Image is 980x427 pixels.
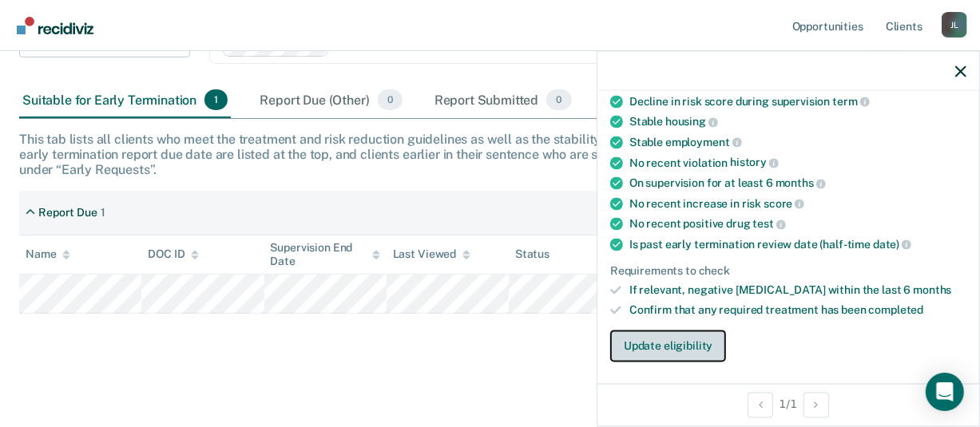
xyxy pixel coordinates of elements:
span: months [776,177,826,190]
div: Open Intercom Messenger [926,373,964,411]
div: This tab lists all clients who meet the treatment and risk reduction guidelines as well as the st... [19,132,961,178]
img: Recidiviz [17,17,93,34]
span: history [730,156,779,169]
div: No recent violation [629,156,966,170]
div: Last Viewed [393,247,470,261]
div: Status [515,247,550,261]
span: housing [665,116,718,128]
div: Stable [629,136,966,150]
div: Report Submitted [431,83,575,118]
div: No recent increase in risk [629,196,966,211]
button: Update eligibility [610,330,726,362]
span: date) [873,238,911,251]
div: If relevant, negative [MEDICAL_DATA] within the last 6 [629,284,966,298]
span: 0 [546,89,571,110]
span: score [764,197,804,210]
span: 1 [204,89,228,110]
span: months [913,284,951,297]
div: Requirements to check [610,264,966,278]
div: Stable [629,115,966,129]
button: Next Opportunity [803,392,829,417]
div: Report Due (Other) [256,83,405,118]
span: term [832,95,869,108]
div: Is past early termination review date (half-time [629,238,966,252]
button: Profile dropdown button [942,12,967,38]
div: On supervision for at least 6 [629,176,966,191]
div: DOC ID [148,247,199,261]
div: 1 / 1 [597,383,979,425]
span: test [753,218,786,231]
div: Report Due [38,206,97,219]
div: Confirm that any required treatment has been [629,304,966,318]
div: J L [942,12,967,38]
div: Suitable for Early Termination [19,83,231,118]
div: Name [26,247,70,261]
div: No recent positive drug [629,217,966,231]
span: completed [869,304,924,317]
div: 1 [101,206,105,219]
span: employment [665,136,741,148]
button: Previous Opportunity [748,392,773,417]
div: Supervision End Date [271,241,380,268]
div: Decline in risk score during supervision [629,94,966,109]
span: 0 [378,89,403,110]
